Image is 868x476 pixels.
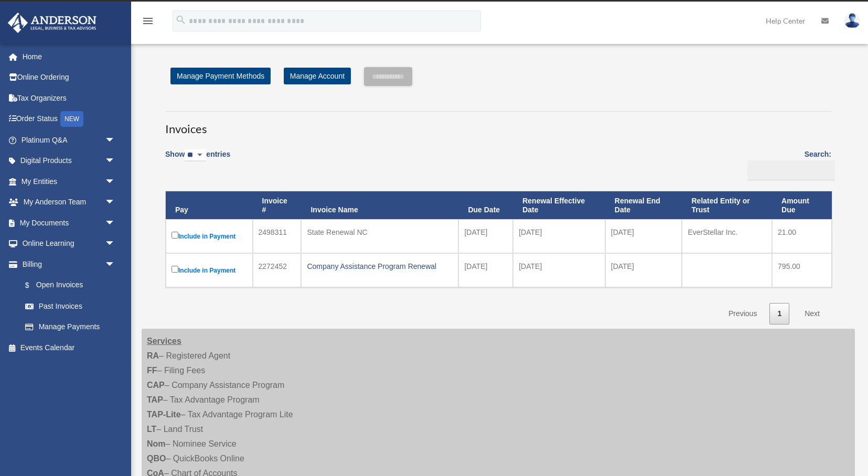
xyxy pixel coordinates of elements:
span: arrow_drop_down [105,129,126,151]
td: [DATE] [513,253,605,287]
a: My Documentsarrow_drop_down [7,212,131,233]
span: $ [31,279,36,292]
span: arrow_drop_down [105,254,126,275]
select: Showentries [185,149,206,161]
a: Next [797,303,828,324]
a: 1 [769,303,789,324]
span: arrow_drop_down [105,150,126,172]
h3: Invoices [165,111,831,137]
td: [DATE] [513,219,605,253]
a: $Open Invoices [15,275,121,296]
strong: TAP [147,395,163,404]
a: Events Calendar [7,337,131,358]
td: [DATE] [458,253,513,287]
strong: Nom [147,439,166,448]
a: Platinum Q&Aarrow_drop_down [7,129,131,150]
a: Digital Productsarrow_drop_down [7,150,131,171]
td: 21.00 [772,219,832,253]
th: Invoice Name: activate to sort column ascending [301,191,458,220]
a: My Anderson Teamarrow_drop_down [7,192,131,213]
strong: Services [147,337,181,345]
input: Include in Payment [172,232,178,239]
span: arrow_drop_down [105,212,126,234]
input: Include in Payment [172,266,178,273]
div: NEW [60,111,83,127]
th: Related Entity or Trust: activate to sort column ascending [682,191,772,220]
a: Tax Organizers [7,88,131,109]
a: Online Learningarrow_drop_down [7,233,131,254]
a: Past Invoices [15,296,126,317]
td: 2272452 [253,253,302,287]
label: Search: [744,148,831,180]
a: menu [142,18,154,27]
strong: RA [147,351,159,360]
a: Online Ordering [7,67,131,88]
a: Manage Payment Methods [170,68,271,84]
td: EverStellar Inc. [682,219,772,253]
td: [DATE] [605,219,682,253]
img: Anderson Advisors Platinum Portal [5,13,100,33]
span: arrow_drop_down [105,233,126,255]
label: Show entries [165,148,230,172]
label: Include in Payment [172,230,247,243]
strong: FF [147,366,157,375]
a: Manage Payments [15,317,126,338]
strong: TAP-Lite [147,410,181,419]
a: Billingarrow_drop_down [7,254,126,275]
td: [DATE] [458,219,513,253]
td: 2498311 [253,219,302,253]
input: Search: [747,160,835,180]
strong: CAP [147,381,165,390]
div: State Renewal NC [307,225,453,240]
a: Order StatusNEW [7,109,131,130]
th: Pay: activate to sort column descending [166,191,253,220]
td: 795.00 [772,253,832,287]
label: Include in Payment [172,264,247,277]
a: Previous [721,303,765,324]
img: User Pic [844,13,860,28]
a: Home [7,46,131,67]
strong: QBO [147,454,166,463]
div: Company Assistance Program Renewal [307,259,453,274]
th: Due Date: activate to sort column ascending [458,191,513,220]
th: Amount Due: activate to sort column ascending [772,191,832,220]
a: My Entitiesarrow_drop_down [7,171,131,192]
span: arrow_drop_down [105,171,126,192]
a: Manage Account [284,68,351,84]
th: Invoice #: activate to sort column ascending [253,191,302,220]
strong: LT [147,425,156,434]
th: Renewal End Date: activate to sort column ascending [605,191,682,220]
th: Renewal Effective Date: activate to sort column ascending [513,191,605,220]
i: menu [142,15,154,27]
i: search [175,14,187,26]
span: arrow_drop_down [105,192,126,213]
td: [DATE] [605,253,682,287]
